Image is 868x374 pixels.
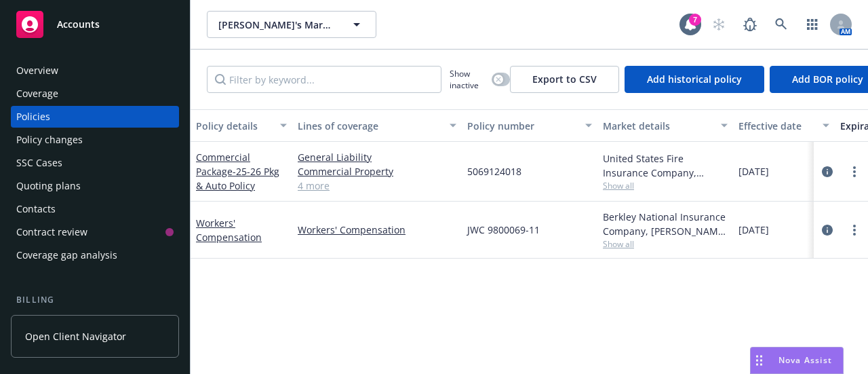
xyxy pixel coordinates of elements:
[750,347,844,374] button: Nova Assist
[625,66,764,93] button: Add historical policy
[196,165,279,192] span: - 25-26 Pkg & Auto Policy
[846,164,863,180] a: more
[218,18,336,32] span: [PERSON_NAME]'s Market
[603,151,728,180] div: United States Fire Insurance Company, [PERSON_NAME] & [PERSON_NAME] ([GEOGRAPHIC_DATA])
[532,73,597,86] span: Export to CSV
[450,68,486,91] span: Show inactive
[11,293,179,307] div: Billing
[736,11,764,38] a: Report a Bug
[16,175,81,197] div: Quoting plans
[191,109,292,142] button: Policy details
[196,151,279,192] a: Commercial Package
[768,11,795,38] a: Search
[819,164,835,180] a: circleInformation
[11,198,179,220] a: Contacts
[603,210,728,238] div: Berkley National Insurance Company, [PERSON_NAME] Corporation
[196,119,272,133] div: Policy details
[11,129,179,151] a: Policy changes
[733,109,835,142] button: Effective date
[16,244,117,266] div: Coverage gap analysis
[603,180,728,191] span: Show all
[467,164,521,179] span: 5069124018
[738,164,769,179] span: [DATE]
[510,66,619,93] button: Export to CSV
[705,11,732,38] a: Start snowing
[11,60,179,81] a: Overview
[11,244,179,266] a: Coverage gap analysis
[298,179,456,193] a: 4 more
[11,5,179,43] a: Accounts
[819,222,835,238] a: circleInformation
[25,329,126,343] span: Open Client Navigator
[196,217,262,244] a: Workers' Compensation
[16,60,58,81] div: Overview
[207,66,441,93] input: Filter by keyword...
[16,83,58,105] div: Coverage
[16,198,56,220] div: Contacts
[846,222,863,238] a: more
[751,348,768,373] div: Drag to move
[11,106,179,128] a: Policies
[11,152,179,174] a: SSC Cases
[207,11,376,38] button: [PERSON_NAME]'s Market
[603,119,713,133] div: Market details
[11,221,179,243] a: Contract review
[11,175,179,197] a: Quoting plans
[11,83,179,105] a: Coverage
[462,109,597,142] button: Policy number
[16,221,87,243] div: Contract review
[298,119,441,133] div: Lines of coverage
[16,152,62,174] div: SSC Cases
[57,19,100,30] span: Accounts
[467,119,577,133] div: Policy number
[647,73,742,86] span: Add historical policy
[292,109,462,142] button: Lines of coverage
[738,223,769,237] span: [DATE]
[298,150,456,164] a: General Liability
[689,12,701,24] div: 7
[778,354,832,366] span: Nova Assist
[799,11,826,38] a: Switch app
[597,109,733,142] button: Market details
[16,129,83,151] div: Policy changes
[792,73,863,86] span: Add BOR policy
[467,223,540,237] span: JWC 9800069-11
[298,223,456,237] a: Workers' Compensation
[16,106,50,128] div: Policies
[298,164,456,179] a: Commercial Property
[738,119,814,133] div: Effective date
[603,238,728,250] span: Show all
